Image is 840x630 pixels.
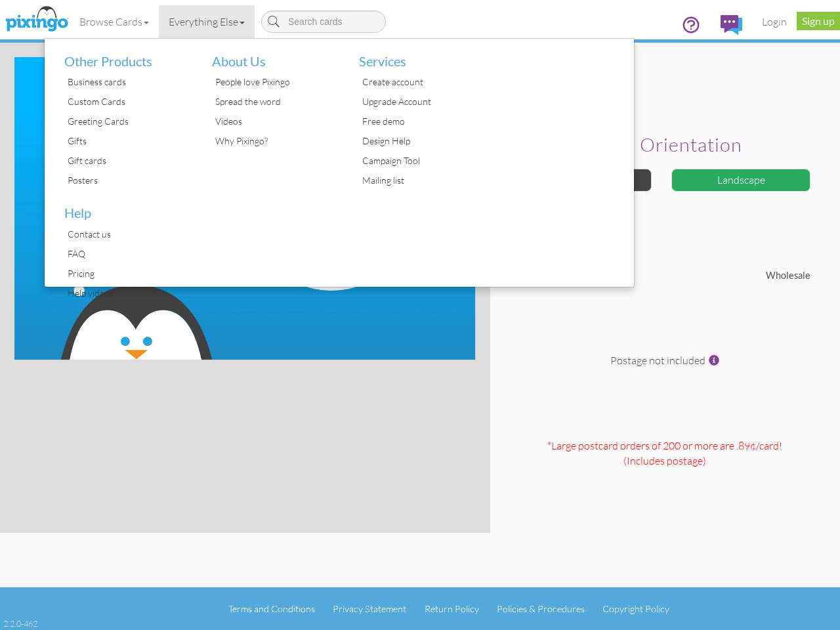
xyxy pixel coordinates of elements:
div: Gifts [64,131,192,151]
div: Videos [212,112,340,131]
div: Create account [359,72,487,92]
div: Contact us [64,224,192,244]
div: Upgrade Account [359,92,487,112]
h2: Select orientation [516,135,807,156]
div: People love Pixingo [212,72,340,92]
div: Free demo [359,112,487,131]
div: Posters [64,171,192,190]
div: Design Help [359,131,487,151]
img: comments.svg [721,15,742,35]
div: Help videos [64,283,192,303]
a: Browse Cards [70,5,159,38]
div: Custom Cards [64,92,192,112]
div: Landscape [671,169,810,192]
li: About Us [202,39,340,73]
div: FAQ [64,244,192,264]
img: pixingo logo [2,3,72,36]
div: Pricing [64,264,192,283]
div: Business cards [64,72,192,92]
a: Terms and Conditions [228,603,315,614]
a: Login [752,5,797,38]
li: Help [54,190,192,224]
div: Postage not included [500,353,830,432]
li: Services [349,39,487,73]
div: Wholesale [665,269,820,283]
div: 2.2.0-462 [3,618,37,629]
div: *Large postcard orders of 200 or more are .89¢/card! (Includes postage ) [500,438,830,532]
a: Copyright Policy [602,603,669,614]
input: Search cards [261,10,386,33]
a: Privacy Statement [333,603,406,614]
a: Sign up [797,12,840,30]
div: Gift cards [64,151,192,171]
li: Other Products [54,39,192,73]
a: Return Policy [425,603,479,614]
iframe: Chat [839,629,840,630]
div: Campaign Tool [359,151,487,171]
div: Greeting Cards [64,112,192,131]
div: Mailing list [359,171,487,190]
a: Everything Else [159,5,255,38]
div: Spread the word [212,92,340,112]
img: create-your-own-landscape.jpg [14,57,475,360]
a: Policies & Procedures [497,603,585,614]
div: Why Pixingo? [212,131,340,151]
